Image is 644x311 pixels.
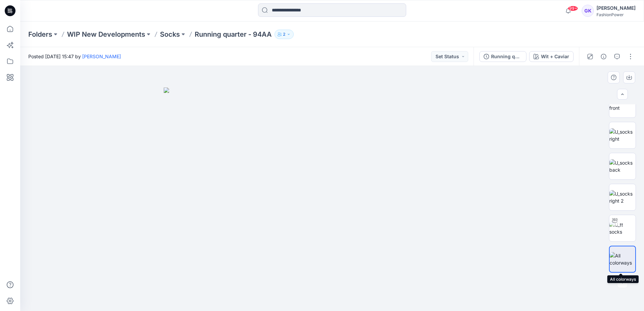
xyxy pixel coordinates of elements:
button: Running quarter - 94AA [479,51,526,62]
span: Posted [DATE] 15:47 by [28,53,121,60]
a: WIP New Developments [67,30,145,39]
img: U_tt socks [609,221,636,235]
a: [PERSON_NAME] [82,54,121,59]
button: Details [598,51,609,62]
button: 2 [275,30,294,39]
img: U_socks right 2 [609,190,636,204]
div: [PERSON_NAME] [597,4,636,12]
div: FashionPower [597,12,636,17]
a: Socks [160,30,180,39]
a: Folders [28,30,52,39]
div: Wit + Caviar [541,53,569,60]
img: U_socks right [609,128,636,142]
p: Running quarter - 94AA [195,30,272,39]
span: 99+ [568,6,578,11]
button: Wit + Caviar [529,51,574,62]
div: GK [582,5,594,17]
p: 2 [283,31,285,38]
img: U_socks back [609,159,636,173]
img: eyJhbGciOiJIUzI1NiIsImtpZCI6IjAiLCJzbHQiOiJzZXMiLCJ0eXAiOiJKV1QifQ.eyJkYXRhIjp7InR5cGUiOiJzdG9yYW... [164,88,501,311]
div: Running quarter - 94AA [491,53,522,60]
img: All colorways [610,252,635,266]
img: U_socks front [609,97,636,111]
